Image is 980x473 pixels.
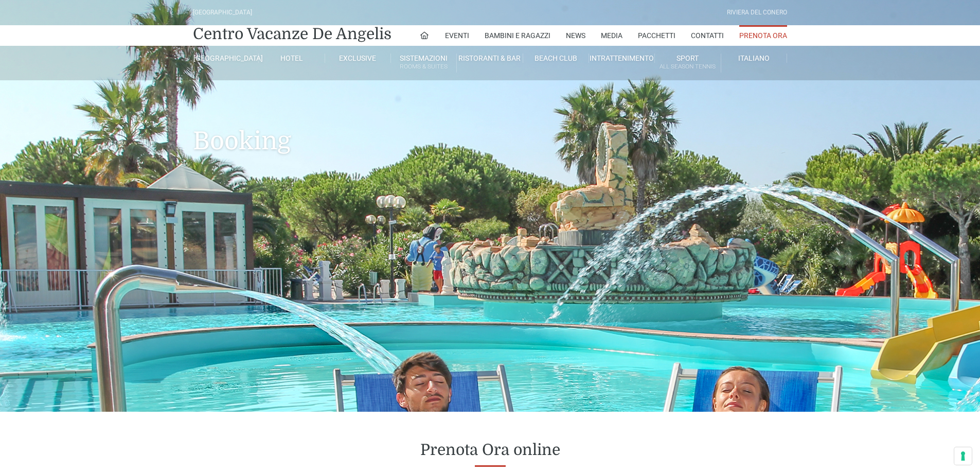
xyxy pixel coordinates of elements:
[739,25,787,46] a: Prenota Ora
[655,62,720,72] small: All Season Tennis
[601,25,622,46] a: Media
[655,54,721,73] a: SportAll Season Tennis
[954,447,972,465] button: Le tue preferenze relative al consenso per le tecnologie di tracciamento
[391,62,456,72] small: Rooms & Suites
[523,54,589,63] a: Beach Club
[391,54,457,73] a: SistemazioniRooms & Suites
[325,54,391,63] a: Exclusive
[727,8,787,17] div: Riviera Del Conero
[738,54,770,62] span: Italiano
[445,25,469,46] a: Eventi
[457,54,523,63] a: Ristoranti & Bar
[589,54,655,63] a: Intrattenimento
[691,25,724,46] a: Contatti
[193,24,391,44] a: Centro Vacanze De Angelis
[259,54,325,63] a: Hotel
[638,25,675,46] a: Pacchetti
[193,80,787,171] h1: Booking
[193,441,787,459] h2: Prenota Ora online
[566,25,585,46] a: News
[193,54,259,63] a: [GEOGRAPHIC_DATA]
[721,54,787,63] a: Italiano
[485,25,550,46] a: Bambini e Ragazzi
[193,8,252,17] div: [GEOGRAPHIC_DATA]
